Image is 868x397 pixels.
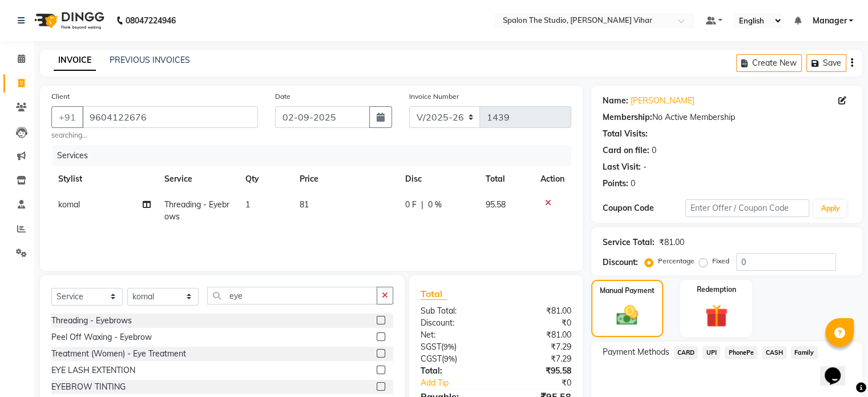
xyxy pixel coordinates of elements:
[703,346,720,359] span: UPI
[293,166,398,192] th: Price
[510,377,579,389] div: ₹0
[643,161,647,173] div: -
[300,199,309,210] span: 81
[762,346,786,359] span: CASH
[496,365,580,377] div: ₹95.58
[412,365,496,377] div: Total:
[412,305,496,317] div: Sub Total:
[603,95,628,107] div: Name:
[245,199,250,210] span: 1
[698,302,735,330] img: _gift.svg
[600,286,655,296] label: Manual Payment
[496,353,580,365] div: ₹7.29
[51,106,83,128] button: +91
[603,111,851,123] div: No Active Membership
[110,55,190,65] a: PREVIOUS INVOICES
[405,199,417,211] span: 0 F
[479,166,534,192] th: Total
[652,145,656,157] div: 0
[603,145,649,157] div: Card on file:
[421,342,441,352] span: SGST
[697,284,736,295] label: Redemption
[603,178,628,190] div: Points:
[814,200,846,217] button: Apply
[82,106,258,128] input: Search by Name/Mobile/Email/Code
[806,54,846,72] button: Save
[412,329,496,341] div: Net:
[603,161,641,173] div: Last Visit:
[275,91,290,102] label: Date
[51,166,158,192] th: Stylist
[631,178,635,190] div: 0
[207,287,377,304] input: Search or Scan
[428,199,442,211] span: 0 %
[412,317,496,329] div: Discount:
[603,128,648,140] div: Total Visits:
[674,346,699,359] span: CARD
[51,331,152,343] div: Peel Off Waxing - Eyebrow
[658,256,695,266] label: Percentage
[736,54,802,72] button: Create New
[412,353,496,365] div: ( )
[603,236,655,248] div: Service Total:
[412,341,496,353] div: ( )
[398,166,479,192] th: Disc
[609,303,645,328] img: _cash.svg
[534,166,571,192] th: Action
[58,199,80,210] span: komal
[51,130,258,141] small: searching...
[603,256,638,268] div: Discount:
[51,91,70,102] label: Client
[239,166,293,192] th: Qty
[496,317,580,329] div: ₹0
[631,95,695,107] a: [PERSON_NAME]
[603,202,685,214] div: Coupon Code
[603,111,652,123] div: Membership:
[164,199,229,222] span: Threading - Eyebrows
[51,348,186,360] div: Treatment (Women) - Eye Treatment
[51,364,135,376] div: EYE LASH EXTENTION
[51,315,132,327] div: Threading - Eyebrows
[444,354,455,363] span: 9%
[158,166,239,192] th: Service
[126,5,176,37] b: 08047224946
[54,50,96,71] a: INVOICE
[712,256,729,266] label: Fixed
[421,288,447,300] span: Total
[443,342,454,351] span: 9%
[412,377,510,389] a: Add Tip
[603,346,669,358] span: Payment Methods
[659,236,684,248] div: ₹81.00
[421,354,442,364] span: CGST
[496,305,580,317] div: ₹81.00
[486,199,506,210] span: 95.58
[820,351,857,386] iframe: chat widget
[496,329,580,341] div: ₹81.00
[812,15,846,27] span: Manager
[791,346,818,359] span: Family
[685,199,810,217] input: Enter Offer / Coupon Code
[496,341,580,353] div: ₹7.29
[409,91,459,102] label: Invoice Number
[51,381,126,393] div: EYEBROW TINTING
[421,199,423,211] span: |
[29,5,107,37] img: logo
[725,346,757,359] span: PhonePe
[53,145,580,166] div: Services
